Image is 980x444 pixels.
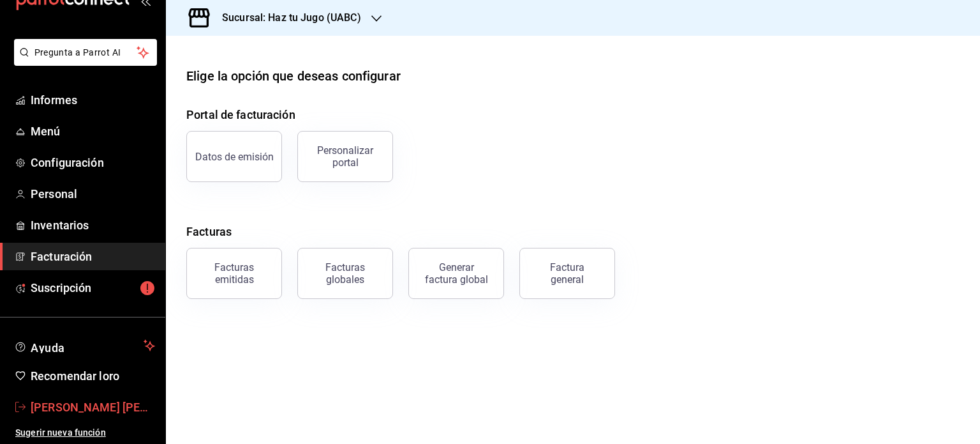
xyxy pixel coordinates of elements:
button: Facturas emitidas [186,248,282,299]
font: Facturas globales [325,261,365,286]
font: Portal de facturación [186,108,295,121]
font: Configuración [31,156,104,169]
font: Datos de emisión [195,151,274,163]
font: Menú [31,125,61,138]
button: Factura general [519,248,615,299]
font: Generar factura global [425,261,488,286]
font: Personalizar portal [317,144,373,169]
font: Facturas [186,225,232,238]
font: Recomendar loro [31,369,119,383]
font: Facturas emitidas [214,261,254,286]
font: Personal [31,187,77,201]
button: Generar factura global [408,248,504,299]
font: Sucursal: Haz tu Jugo (UABC) [222,11,361,24]
font: Pregunta a Parrot AI [34,47,121,57]
font: Ayuda [31,341,65,355]
font: Inventarios [31,218,89,232]
font: [PERSON_NAME] [PERSON_NAME] [31,401,212,414]
button: Datos de emisión [186,131,282,182]
font: Facturación [31,250,92,263]
font: Sugerir nueva función [15,427,106,438]
a: Pregunta a Parrot AI [9,55,157,68]
button: Personalizar portal [297,131,393,182]
font: Factura general [550,261,584,286]
button: Facturas globales [297,248,393,299]
font: Informes [31,93,77,107]
font: Suscripción [31,281,91,295]
button: Pregunta a Parrot AI [14,39,157,66]
font: Elige la opción que deseas configurar [186,68,401,84]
